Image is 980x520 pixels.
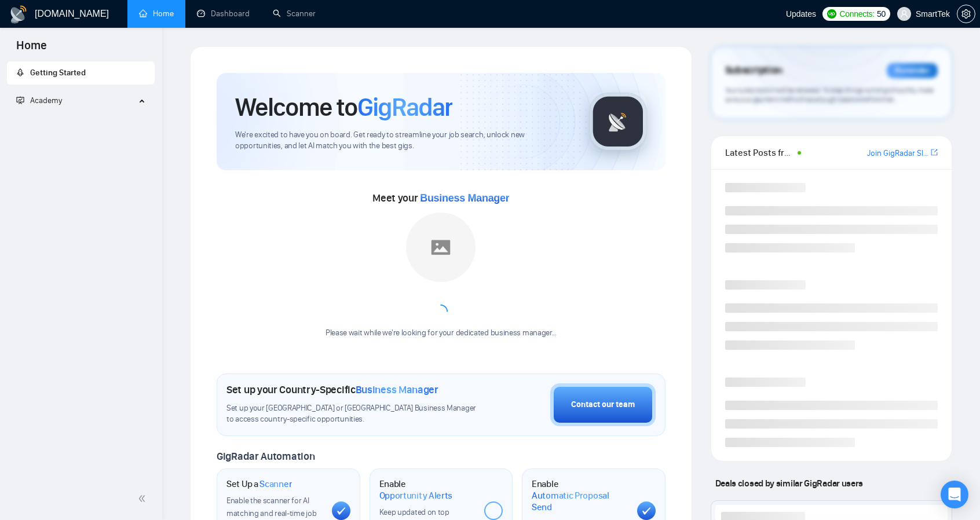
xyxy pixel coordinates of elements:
[420,192,509,204] span: Business Manager
[9,5,28,24] img: logo
[931,147,938,158] a: export
[786,9,816,19] span: Updates
[725,61,782,80] span: Subscription
[571,398,635,411] div: Contact our team
[357,91,452,123] span: GigRadar
[7,61,155,85] li: Getting Started
[840,8,875,20] span: Connects:
[16,96,62,105] span: Academy
[877,8,886,20] span: 50
[725,86,934,104] span: Your subscription will be renewed. To keep things running smoothly, make sure your payment method...
[931,148,938,157] span: export
[235,91,452,123] h1: Welcome to
[532,478,628,512] h1: Enable
[7,37,56,61] span: Home
[138,493,149,504] span: double-left
[319,328,564,339] div: Please wait while we're looking for your dedicated business manager...
[957,9,975,19] span: setting
[550,383,656,426] button: Contact our team
[226,478,292,490] h1: Set Up a
[372,192,509,204] span: Meet your
[226,403,484,425] span: Set up your [GEOGRAPHIC_DATA] or [GEOGRAPHIC_DATA] Business Manager to access country-specific op...
[827,9,836,19] img: upwork-logo.png
[235,130,571,152] span: We're excited to have you on board. Get ready to streamline your job search, unlock new opportuni...
[532,490,628,512] span: Automatic Proposal Send
[16,96,24,104] span: fund-projection-screen
[887,63,938,78] div: Reminder
[957,5,975,23] button: setting
[273,9,316,19] a: searchScanner
[379,478,476,501] h1: Enable
[957,9,975,19] a: setting
[406,213,476,282] img: placeholder.png
[356,383,438,396] span: Business Manager
[900,10,908,18] span: user
[379,490,453,501] span: Opportunity Alerts
[30,96,62,105] span: Academy
[589,93,647,151] img: gigradar-logo.png
[941,481,968,508] div: Open Intercom Messenger
[30,68,86,78] span: Getting Started
[197,9,250,19] a: dashboardDashboard
[217,450,315,463] span: GigRadar Automation
[432,302,451,322] span: loading
[867,147,928,160] a: Join GigRadar Slack Community
[139,9,174,19] a: homeHome
[711,473,868,493] span: Deals closed by similar GigRadar users
[259,478,292,490] span: Scanner
[16,68,24,76] span: rocket
[226,383,438,396] h1: Set up your Country-Specific
[725,145,794,160] span: Latest Posts from the GigRadar Community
